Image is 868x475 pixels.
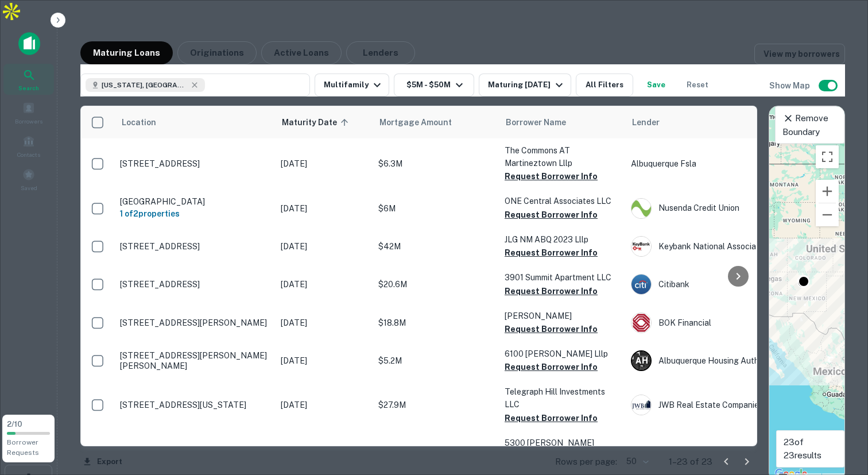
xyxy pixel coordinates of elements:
[261,41,342,64] button: Active Loans
[631,313,651,333] img: picture
[17,150,40,159] span: Contacts
[282,115,352,129] span: Maturity Date
[505,246,598,260] button: Request Borrower Info
[505,437,619,462] p: 5300 [PERSON_NAME] Owner LLC
[506,115,566,129] span: Borrower Name
[378,316,493,329] p: $18.8M
[80,41,173,64] button: Maturing Loans
[784,435,837,462] p: 23 of 23 results
[120,350,269,371] p: [STREET_ADDRESS][PERSON_NAME][PERSON_NAME]
[281,316,367,329] p: [DATE]
[80,453,125,470] button: Export
[378,278,493,291] p: $20.6M
[782,111,837,138] p: Remove Boundary
[505,347,619,360] p: 6100 [PERSON_NAME] Lllp
[505,411,598,425] button: Request Borrower Info
[120,279,269,289] p: [STREET_ADDRESS]
[346,41,415,64] button: Lenders
[811,383,868,438] iframe: Chat Widget
[505,322,598,336] button: Request Borrower Info
[281,202,367,215] p: [DATE]
[315,74,389,96] button: Multifamily
[15,117,42,126] span: Borrowers
[631,237,651,256] img: picture
[638,74,675,96] button: Save your search to get updates of matches that match your search criteria.
[378,202,493,215] p: $6M
[281,157,367,170] p: [DATE]
[505,208,598,222] button: Request Borrower Info
[505,385,619,411] p: Telegraph Hill Investments LLC
[18,83,39,92] span: Search
[816,203,839,226] button: Zoom out
[631,198,803,219] div: Nusenda Credit Union
[622,453,650,470] div: 50
[631,199,651,218] img: picture
[505,169,598,183] button: Request Borrower Info
[120,196,269,207] p: [GEOGRAPHIC_DATA]
[631,157,803,170] p: Albuquerque Fsla
[576,74,633,96] button: All Filters
[120,400,269,410] p: [STREET_ADDRESS][US_STATE]
[635,355,648,367] p: A H
[505,195,619,207] p: ONE Central Associates LLC
[631,236,803,257] div: Keybank National Association
[631,274,803,295] div: Citibank
[631,446,803,466] div: BDS IV Mortgage Capital W LLC
[555,455,617,469] p: Rows per page:
[631,395,651,415] img: picture
[281,240,367,253] p: [DATE]
[281,399,367,411] p: [DATE]
[378,354,493,367] p: $5.2M
[505,271,619,284] p: 3901 Summit Apartment LLC
[631,395,803,415] div: JWB Real Estate Companies
[505,360,598,374] button: Request Borrower Info
[679,74,716,96] button: Reset
[7,438,39,457] span: Borrower Requests
[18,32,40,55] img: capitalize-icon.png
[505,284,598,298] button: Request Borrower Info
[177,41,257,64] button: Originations
[379,115,467,129] span: Mortgage Amount
[816,145,839,168] button: Toggle fullscreen view
[632,115,660,129] span: Lender
[7,420,22,428] span: 2 / 10
[769,79,812,92] h6: Show Map
[631,350,803,371] div: Albuquerque Housing Authority
[505,233,619,246] p: JLG NM ABQ 2023 Lllp
[378,157,493,170] p: $6.3M
[754,44,845,64] a: View my borrowers
[505,310,619,322] p: [PERSON_NAME]
[120,318,269,328] p: [STREET_ADDRESS][PERSON_NAME]
[488,78,566,92] div: Maturing [DATE]
[281,354,367,367] p: [DATE]
[378,240,493,253] p: $42M
[102,80,188,90] span: [US_STATE], [GEOGRAPHIC_DATA]
[120,207,269,220] h6: 1 of 2 properties
[669,455,712,469] p: 1–23 of 23
[121,115,156,129] span: Location
[120,241,269,252] p: [STREET_ADDRESS]
[120,159,269,169] p: [STREET_ADDRESS]
[631,312,803,333] div: BOK Financial
[816,180,839,203] button: Zoom in
[505,144,619,169] p: The Commons AT Martineztown Lllp
[378,399,493,411] p: $27.9M
[281,278,367,291] p: [DATE]
[394,74,474,96] button: $5M - $50M
[21,183,37,192] span: Saved
[631,275,651,294] img: picture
